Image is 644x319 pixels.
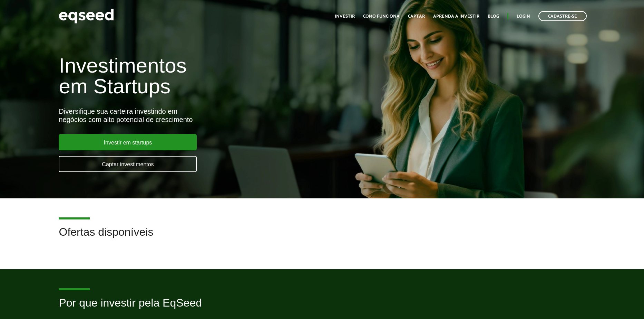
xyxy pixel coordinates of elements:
[59,134,197,150] a: Investir em startups
[363,14,400,19] a: Como funciona
[59,156,197,172] a: Captar investimentos
[59,226,585,248] h2: Ofertas disponíveis
[538,11,587,21] a: Cadastre-se
[59,107,370,124] div: Diversifique sua carteira investindo em negócios com alto potencial de crescimento
[335,14,355,19] a: Investir
[488,14,499,19] a: Blog
[408,14,425,19] a: Captar
[59,55,370,97] h1: Investimentos em Startups
[517,14,530,19] a: Login
[433,14,479,19] a: Aprenda a investir
[59,7,114,25] img: EqSeed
